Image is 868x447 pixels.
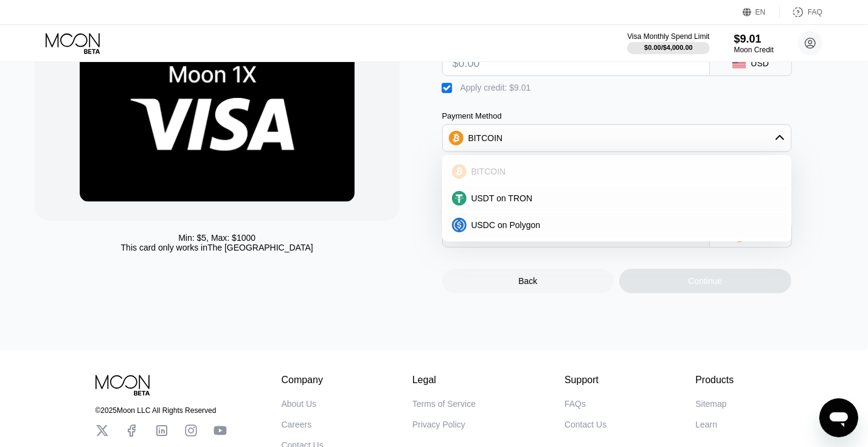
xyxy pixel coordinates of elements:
div: Contact Us [564,420,606,429]
div: $9.01 [734,33,774,46]
div: Learn [695,420,717,429]
div: Terms of Service [412,399,476,409]
div: Company [282,375,324,386]
div: About Us [282,399,317,409]
span: USDC on Polygon [471,220,541,230]
div: Careers [282,420,312,429]
iframe: Button to launch messaging window [819,398,858,437]
div: USDT on TRON [446,186,788,210]
div: EN [755,8,766,16]
div: Privacy Policy [412,420,465,429]
div: BITCOIN [446,159,788,184]
div: Visa Monthly Spend Limit$0.00/$4,000.00 [627,32,709,54]
div:  [442,82,454,94]
div: Sitemap [695,399,726,409]
div: This card only works in The [GEOGRAPHIC_DATA] [121,243,313,252]
div: FAQs [564,399,586,409]
div: Back [518,276,537,286]
div: Min: $ 5 , Max: $ 1000 [178,233,255,243]
span: USDT on TRON [471,193,533,203]
div: EN [743,6,780,18]
div: Products [695,375,734,386]
div: BITCOIN [468,133,503,143]
div: Apply credit: $9.01 [460,83,531,92]
div: Visa Monthly Spend Limit [627,32,709,41]
div: Moon Credit [734,46,774,54]
div: USDC on Polygon [446,213,788,237]
div: Payment Method [442,111,791,120]
div: BITCOIN [443,126,791,150]
div: USD [751,58,769,68]
div: FAQ [808,8,822,16]
div: © 2025 Moon LLC All Rights Reserved [95,406,227,415]
input: $0.00 [453,51,700,75]
div: Legal [412,375,476,386]
span: BITCOIN [471,167,506,176]
div: $0.00 / $4,000.00 [644,44,693,51]
div: Support [564,375,606,386]
div: Back [442,269,614,293]
div: FAQ [780,6,822,18]
div: $9.01Moon Credit [734,33,774,54]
